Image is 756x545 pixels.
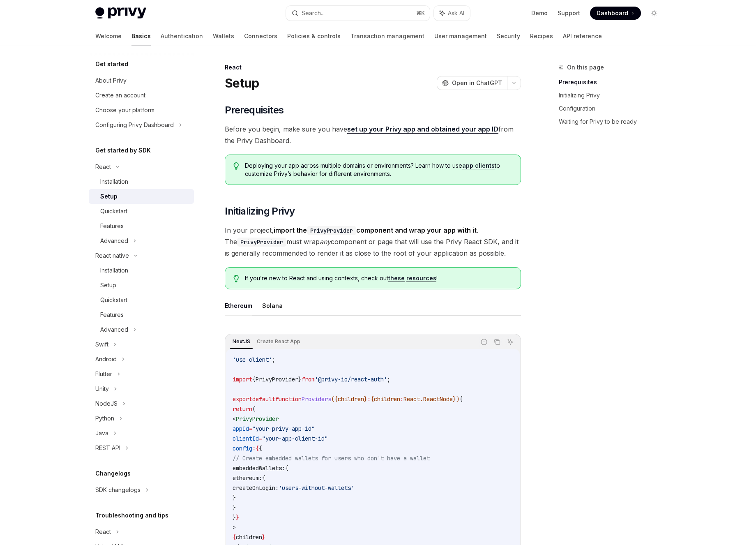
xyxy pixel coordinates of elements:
div: Installation [100,266,128,275]
div: Quickstart [100,206,127,216]
div: Java [95,428,108,438]
em: any [320,238,331,246]
div: Choose your platform [95,105,154,115]
h5: Changelogs [95,469,131,478]
code: PrivyProvider [237,238,286,247]
div: Android [95,354,117,364]
h1: Setup [225,76,259,90]
span: Initializing Privy [225,205,295,218]
span: default [252,395,275,403]
span: } [233,494,236,501]
div: Setup [100,192,118,201]
a: app clients [462,162,495,169]
span: 'use client' [233,356,272,363]
a: Support [558,9,580,17]
span: ; [387,376,390,383]
a: User management [434,26,487,46]
code: PrivyProvider [307,226,356,235]
span: = [259,435,262,442]
div: React [95,527,111,537]
div: NextJS [230,337,253,346]
span: Prerequisites [225,104,283,117]
span: . [420,395,423,403]
button: Open in ChatGPT [437,76,507,90]
span: } [233,514,236,521]
div: About Privy [95,76,127,85]
span: ethereum: [233,474,262,482]
div: Python [95,413,114,423]
div: REST API [95,443,120,453]
span: }) [453,395,459,403]
a: Policies & controls [287,26,341,46]
div: Features [100,310,124,320]
div: React [95,162,111,172]
a: Prerequisites [559,76,667,89]
div: Setup [100,280,116,290]
span: { [259,445,262,452]
span: children [338,395,364,403]
div: Installation [100,177,128,187]
span: React [403,395,420,403]
span: > [233,524,236,531]
span: ; [272,356,275,363]
div: Swift [95,339,108,349]
span: Deploying your app across multiple domains or environments? Learn how to use to customize Privy’s... [245,162,512,178]
a: Setup [89,189,194,204]
a: API reference [563,26,602,46]
a: set up your Privy app and obtained your app ID [347,125,498,134]
div: Quickstart [100,295,127,305]
a: Authentication [161,26,203,46]
button: Solana [262,296,283,315]
h5: Troubleshooting and tips [95,510,168,520]
span: { [252,376,256,383]
span: } [236,514,239,521]
button: Report incorrect code [479,337,489,347]
a: Configuration [559,102,667,115]
span: ({ [331,395,338,403]
span: return [233,405,252,413]
div: Unity [95,384,109,394]
span: Ask AI [448,9,464,17]
span: : [400,395,403,403]
a: Installation [89,174,194,189]
span: Before you begin, make sure you have from the Privy Dashboard. [225,123,521,146]
svg: Tip [233,275,239,282]
div: NodeJS [95,399,118,409]
a: Features [89,219,194,233]
span: Open in ChatGPT [452,79,502,87]
a: Create an account [89,88,194,103]
span: < [233,415,236,423]
a: About Privy [89,73,194,88]
a: Installation [89,263,194,278]
span: { [256,445,259,452]
span: 'users-without-wallets' [279,484,354,492]
button: Copy the contents from the code block [492,337,502,347]
span: { [459,395,463,403]
span: "your-privy-app-id" [252,425,315,432]
span: ( [252,405,256,413]
span: In your project, . The must wrap component or page that will use the Privy React SDK, and it is g... [225,224,521,259]
a: Dashboard [590,7,641,20]
span: } [364,395,367,403]
div: React native [95,251,129,261]
button: Search...⌘K [286,6,430,21]
a: Demo [531,9,548,17]
div: Advanced [100,236,128,246]
span: } [233,504,236,511]
span: = [249,425,252,432]
span: { [262,474,265,482]
a: Quickstart [89,204,194,219]
a: Welcome [95,26,122,46]
span: export [233,395,252,403]
img: light logo [95,7,146,19]
span: // Create embedded wallets for users who don't have a wallet [233,455,430,462]
strong: import the component and wrap your app with it [274,226,477,234]
span: : [367,395,371,403]
button: Ask AI [505,337,516,347]
span: children [236,533,262,541]
div: Search... [302,8,325,18]
div: Features [100,221,124,231]
a: Features [89,307,194,322]
span: createOnLogin: [233,484,279,492]
a: Wallets [213,26,234,46]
